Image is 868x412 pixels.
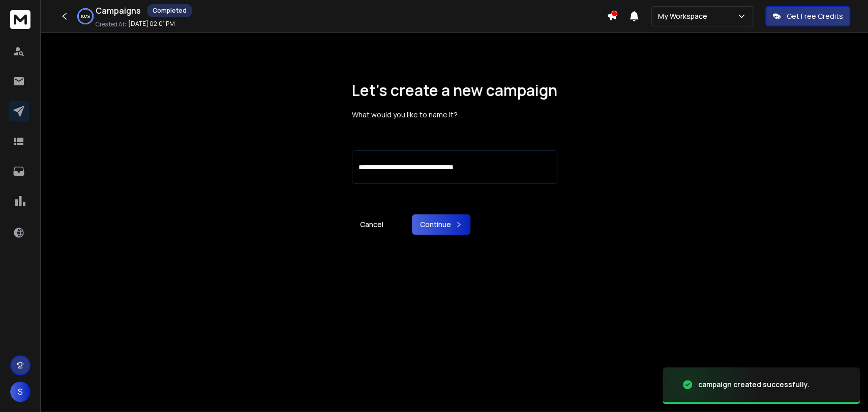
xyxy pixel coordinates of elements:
p: [DATE] 02:01 PM [128,20,175,28]
p: What would you like to name it? [352,110,557,120]
button: Continue [412,214,470,235]
button: S [10,382,31,402]
div: Completed [147,4,192,17]
div: campaign created successfully. [698,379,810,390]
h1: Let’s create a new campaign [352,81,557,100]
a: Cancel [352,214,392,235]
p: 100 % [81,13,90,19]
h1: Campaigns [96,5,141,17]
button: Get Free Credits [765,6,850,26]
p: My Workspace [658,11,711,21]
p: Created At: [96,20,126,28]
p: Get Free Credits [787,11,843,21]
